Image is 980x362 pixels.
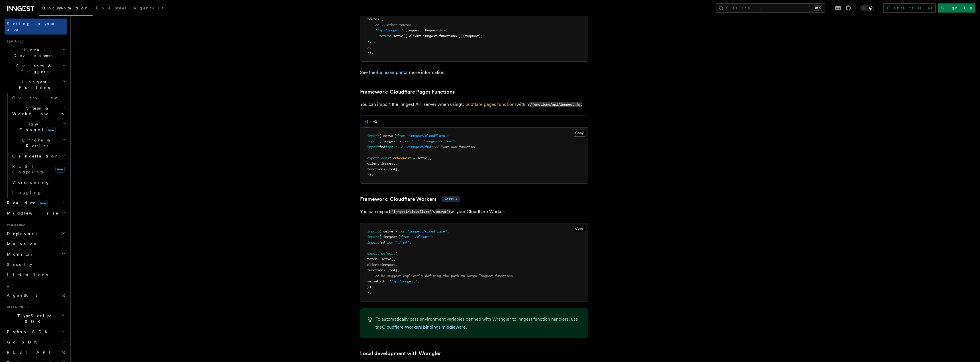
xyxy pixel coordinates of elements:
[379,17,381,21] span: :
[381,161,395,165] span: inngest
[5,249,67,259] button: Monitor
[10,105,64,117] span: Steps & Workflows
[5,327,67,337] button: Python SDK
[393,156,411,160] span: onRequest
[5,284,11,289] span: AI
[529,102,581,107] code: /functions/api/inngest.js
[367,229,379,233] span: import
[5,198,67,208] button: Realtimenew
[367,134,379,138] span: import
[407,134,447,138] span: "inngest/cloudflare"
[5,251,34,257] span: Monitor
[435,209,451,214] code: serve()
[437,34,439,38] span: ,
[367,161,379,165] span: client
[379,134,397,138] span: { serve }
[5,77,67,93] button: Inngest Functions
[439,28,441,32] span: )
[390,209,432,214] code: "inngest/cloudflare"
[39,2,93,16] a: Documentation
[444,197,457,201] span: v3.19.15+
[395,145,433,149] span: "../../inngest/fnA"
[447,229,449,233] span: ;
[42,6,89,10] span: Documentation
[413,156,415,160] span: =
[10,177,67,187] a: Versioning
[5,210,59,216] span: Middleware
[369,45,371,49] span: ,
[385,240,393,244] span: from
[403,34,421,38] span: ({ client
[405,28,421,32] span: (request
[367,145,379,149] span: import
[411,139,455,143] span: "../../inngest/client"
[403,28,405,32] span: :
[367,235,379,239] span: import
[360,195,461,203] a: Framework: Cloudflare Workersv3.19.15+
[5,228,67,239] button: Deployment
[395,240,409,244] span: "./fnA"
[379,229,397,233] span: { serve }
[421,34,423,38] span: :
[435,145,475,149] span: // Your own function
[5,63,62,74] span: Events & Triggers
[431,235,433,239] span: ;
[367,263,379,267] span: client
[367,279,385,283] span: servePath
[5,231,38,236] span: Deployment
[10,103,67,119] button: Steps & Workflows
[716,3,825,13] button: Search...⌘K
[433,145,435,149] span: ;
[360,68,588,76] p: See the for more information.
[883,3,936,13] a: Contact sales
[367,173,373,177] span: });
[360,349,441,357] a: Local development with Wrangler
[387,167,397,171] span: [fnA]
[360,208,588,216] p: You can export 's as your Cloudflare Worker:
[379,240,385,244] span: fnA
[10,137,62,149] span: Errors & Retries
[367,139,379,143] span: import
[439,34,483,38] span: functions })(request);
[425,28,439,32] span: Request
[375,70,402,75] a: Bun example
[10,121,63,133] span: Flow Control
[12,164,44,174] span: REST Endpoints
[367,39,369,43] span: }
[375,28,403,32] span: "/api/inngest"
[7,262,32,267] span: Security
[395,263,397,267] span: ,
[367,268,385,272] span: functions
[5,208,67,218] button: Middleware
[130,2,167,15] a: AgentKit
[12,96,71,100] span: Overview
[5,241,37,247] span: Manage
[360,100,588,109] p: You can import the Inngest API server when using within :
[385,279,387,283] span: :
[367,240,379,244] span: import
[10,135,67,151] button: Errors & Retries
[397,167,399,171] span: ,
[411,235,431,239] span: "./client"
[367,50,373,54] span: });
[395,161,397,165] span: ,
[417,156,427,160] span: serve
[5,290,67,300] a: AgentKit
[360,88,455,96] a: Framework: Cloudflare Pages Functions
[5,259,67,270] a: Security
[367,257,377,261] span: fetch
[5,39,24,44] span: Features
[379,235,401,239] span: { inngest }
[55,166,65,173] span: new
[367,285,371,289] span: })
[445,28,447,32] span: {
[938,3,975,13] a: Sign Up
[367,290,371,294] span: };
[379,139,401,143] span: { inngest }
[10,151,67,161] button: Cancellation
[10,187,67,198] a: Logging
[367,167,385,171] span: functions
[5,61,67,77] button: Events & Triggers
[385,268,387,272] span: :
[377,257,379,261] span: :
